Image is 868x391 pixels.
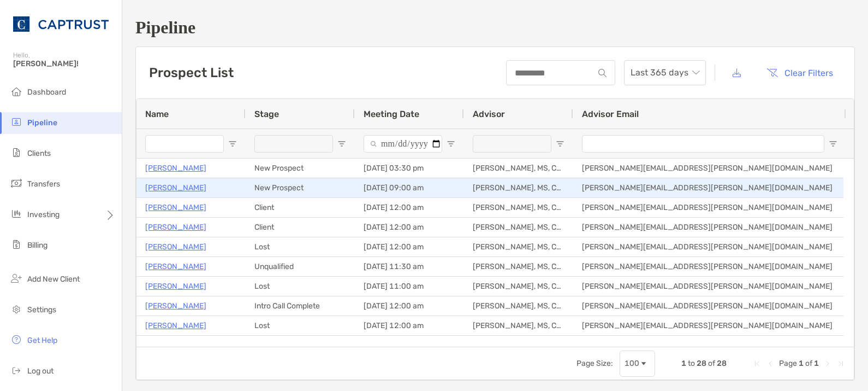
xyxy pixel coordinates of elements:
div: [PERSON_NAME], MS, CFP® [464,198,573,217]
div: [PERSON_NAME], MS, CFP® [464,237,573,256]
div: [DATE] 12:00 am [355,237,464,256]
div: [PERSON_NAME][EMAIL_ADDRESS][PERSON_NAME][DOMAIN_NAME] [573,277,846,296]
span: Page [779,359,797,368]
span: [PERSON_NAME]! [13,59,115,68]
div: First Page [753,359,762,368]
input: Advisor Email Filter Input [582,135,824,153]
span: Clients [27,149,51,158]
img: investing icon [10,207,23,220]
span: Meeting Date [364,109,419,119]
div: Lost [246,237,355,256]
img: logout icon [10,364,23,377]
div: Last Page [836,359,845,368]
div: [DATE] 09:00 am [355,178,464,197]
span: Pipeline [27,118,57,127]
span: Transfers [27,179,60,189]
div: Next Page [823,359,832,368]
span: Settings [27,305,56,314]
div: [DATE] 11:30 am [355,257,464,276]
div: [PERSON_NAME], MS, CFP® [464,296,573,316]
div: Intro Call Complete [246,296,355,316]
span: of [805,359,812,368]
a: [PERSON_NAME] [145,201,206,214]
h3: Prospect List [149,65,234,80]
div: Page Size: [576,359,613,368]
div: [PERSON_NAME][EMAIL_ADDRESS][PERSON_NAME][DOMAIN_NAME] [573,198,846,217]
div: Unqualified [246,336,355,355]
div: Page Size [620,351,655,377]
input: Name Filter Input [145,135,224,153]
span: Name [145,109,169,119]
div: [DATE] 03:30 pm [355,159,464,178]
div: Previous Page [766,359,775,368]
span: Advisor [473,109,505,119]
a: [PERSON_NAME] [145,260,206,273]
a: [PERSON_NAME] [145,161,206,175]
img: input icon [598,69,607,77]
button: Open Filter Menu [228,139,237,148]
div: Client [246,218,355,237]
img: add_new_client icon [10,272,23,285]
a: [PERSON_NAME] [145,319,206,332]
button: Clear Filters [758,61,841,85]
div: [DATE] 12:00 am [355,198,464,217]
button: Open Filter Menu [829,139,837,148]
input: Meeting Date Filter Input [364,135,442,153]
div: [DATE] 12:00 am [355,218,464,237]
span: Get Help [27,336,57,345]
div: [PERSON_NAME][EMAIL_ADDRESS][PERSON_NAME][DOMAIN_NAME] [573,178,846,197]
h1: Pipeline [135,17,855,38]
img: transfers icon [10,177,23,190]
span: Last 365 days [631,61,699,85]
span: Dashboard [27,87,66,97]
img: pipeline icon [10,115,23,129]
div: [PERSON_NAME], MS, CFP® [464,159,573,178]
div: 100 [625,359,639,368]
span: Log out [27,366,53,376]
div: [PERSON_NAME], MS, CFP® [464,277,573,296]
div: Unqualified [246,257,355,276]
span: 1 [799,359,804,368]
a: [PERSON_NAME] [145,299,206,313]
a: [PERSON_NAME] [145,279,206,293]
span: of [708,359,715,368]
div: [DATE] 12:00 am [355,296,464,316]
img: clients icon [10,146,23,159]
button: Open Filter Menu [447,139,455,148]
div: [PERSON_NAME][EMAIL_ADDRESS][PERSON_NAME][DOMAIN_NAME] [573,336,846,355]
div: [PERSON_NAME][EMAIL_ADDRESS][PERSON_NAME][DOMAIN_NAME] [573,296,846,316]
div: [DATE] 11:00 am [355,277,464,296]
div: [PERSON_NAME][EMAIL_ADDRESS][PERSON_NAME][DOMAIN_NAME] [573,218,846,237]
img: settings icon [10,302,23,316]
img: dashboard icon [10,85,23,98]
a: [PERSON_NAME] [145,220,206,234]
div: [PERSON_NAME], MS, CFP® [464,178,573,197]
img: billing icon [10,238,23,251]
img: get-help icon [10,333,23,346]
div: [PERSON_NAME], MS, CFP® [464,316,573,335]
span: Investing [27,210,60,219]
div: [PERSON_NAME], MS, CFP® [464,218,573,237]
span: Billing [27,241,47,250]
a: [PERSON_NAME] [145,181,206,195]
div: Lost [246,316,355,335]
span: 1 [814,359,819,368]
div: [PERSON_NAME], MS, CFP® [464,257,573,276]
span: 28 [717,359,727,368]
div: [PERSON_NAME][EMAIL_ADDRESS][PERSON_NAME][DOMAIN_NAME] [573,159,846,178]
div: [PERSON_NAME], MS, CFP® [464,336,573,355]
div: Client [246,198,355,217]
span: Advisor Email [582,109,639,119]
span: Stage [254,109,279,119]
div: [PERSON_NAME][EMAIL_ADDRESS][PERSON_NAME][DOMAIN_NAME] [573,237,846,256]
div: New Prospect [246,178,355,197]
a: [PERSON_NAME] [145,240,206,254]
span: to [688,359,695,368]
